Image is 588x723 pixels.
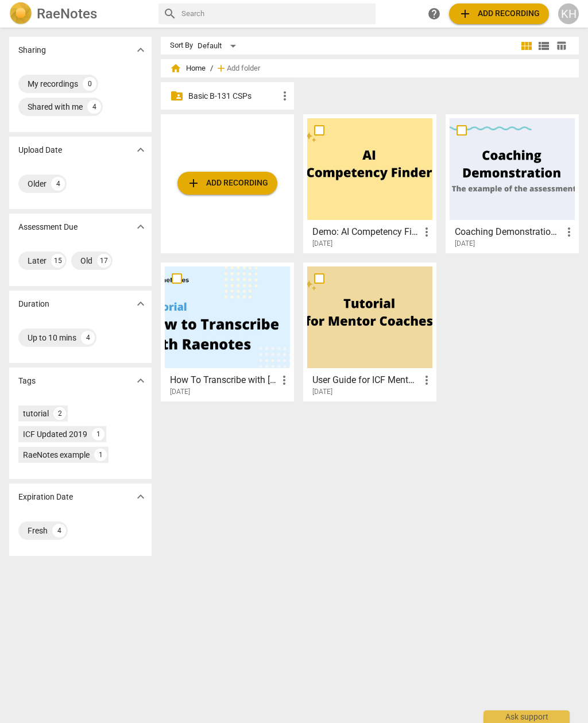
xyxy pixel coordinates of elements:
button: KH [558,3,579,24]
span: folder_shared [170,89,184,103]
a: User Guide for ICF Mentor Coaches[DATE] [307,266,432,396]
div: 2 [53,407,66,420]
input: Search [181,5,371,23]
a: LogoRaeNotes [9,2,149,25]
span: Home [170,63,206,74]
div: Old [80,255,92,266]
span: expand_more [134,374,148,388]
div: 1 [92,428,105,440]
button: Table view [552,37,570,55]
span: Add folder [227,64,260,73]
button: Show more [132,295,149,312]
span: search [163,7,177,21]
p: Upload Date [18,144,62,156]
p: Tags [18,375,36,387]
h3: Demo: AI Competency Finder [312,225,420,239]
div: 17 [97,254,111,268]
button: Show more [132,218,149,235]
p: Duration [18,298,49,310]
h3: Coaching Demonstration (Example) [455,225,562,239]
button: Show more [132,488,149,505]
div: Older [28,178,47,190]
div: 1 [94,449,107,461]
div: ICF Updated 2019 [23,428,87,440]
p: Sharing [18,44,46,56]
span: more_vert [420,225,434,239]
button: List view [535,37,552,55]
div: RaeNotes example [23,449,90,461]
span: [DATE] [455,239,475,249]
div: Shared with me [28,101,83,113]
p: Assessment Due [18,221,78,233]
span: [DATE] [312,387,332,397]
span: Add recording [458,7,540,21]
div: 4 [81,331,95,345]
h3: How To Transcribe with RaeNotes [170,373,277,387]
button: Show more [132,372,149,389]
div: Up to 10 mins [28,332,76,343]
span: add [187,176,200,190]
img: Logo [9,2,32,25]
span: expand_more [134,143,148,157]
div: 4 [51,177,65,191]
span: help [427,7,441,21]
span: expand_more [134,43,148,57]
div: 4 [52,524,66,538]
span: more_vert [277,373,291,387]
div: tutorial [23,408,49,419]
span: view_list [537,39,551,53]
div: Sort By [170,41,193,50]
h3: User Guide for ICF Mentor Coaches [312,373,420,387]
span: add [215,63,227,74]
span: [DATE] [170,387,190,397]
div: Default [198,37,240,55]
span: [DATE] [312,239,332,249]
span: more_vert [562,225,576,239]
div: 4 [87,100,101,114]
button: Upload [449,3,549,24]
a: Coaching Demonstration (Example)[DATE] [450,118,575,248]
a: How To Transcribe with [PERSON_NAME][DATE] [165,266,290,396]
button: Show more [132,141,149,158]
span: Add recording [187,176,268,190]
div: Ask support [483,710,570,723]
span: / [210,64,213,73]
span: view_module [520,39,533,53]
button: Upload [177,172,277,195]
span: table_chart [556,40,567,51]
div: 15 [51,254,65,268]
div: 0 [83,77,96,91]
span: home [170,63,181,74]
div: My recordings [28,78,78,90]
button: Show more [132,41,149,59]
h2: RaeNotes [37,6,97,22]
span: more_vert [278,89,292,103]
div: Later [28,255,47,266]
span: expand_more [134,220,148,234]
button: Tile view [518,37,535,55]
div: Fresh [28,525,48,536]
p: Basic B-131 CSPs [188,90,278,102]
span: more_vert [420,373,434,387]
a: Help [424,3,444,24]
span: add [458,7,472,21]
span: expand_more [134,490,148,504]
p: Expiration Date [18,491,73,503]
span: expand_more [134,297,148,311]
a: Demo: AI Competency Finder[DATE] [307,118,432,248]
